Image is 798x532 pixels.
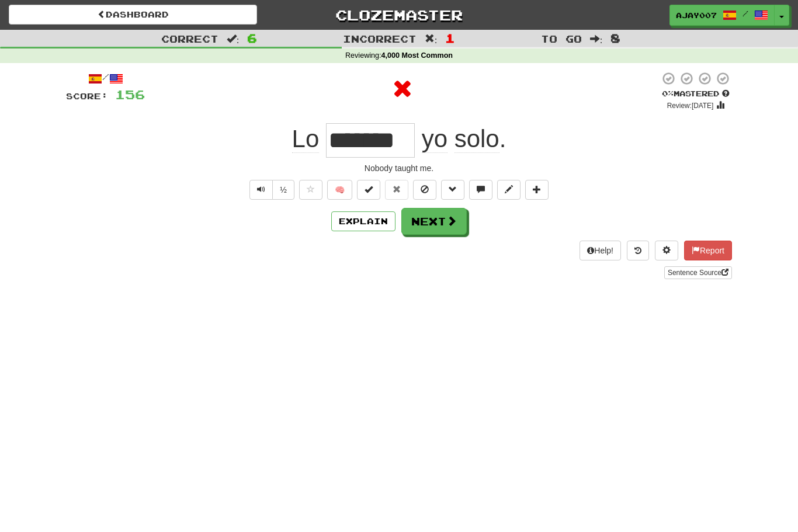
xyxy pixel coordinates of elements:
span: Incorrect [343,33,417,44]
span: 156 [115,87,145,102]
button: Reset to 0% Mastered (alt+r) [385,180,408,200]
span: : [227,34,240,44]
button: Favorite sentence (alt+f) [299,180,322,200]
button: 🧠 [327,180,352,200]
span: / [743,9,748,18]
div: Mastered [660,89,732,99]
a: Dashboard [9,5,257,25]
span: To go [541,33,582,44]
span: solo [454,125,499,153]
span: yo [422,125,447,153]
button: ½ [272,180,294,200]
span: 6 [247,31,257,45]
button: Play sentence audio (ctl+space) [249,180,273,200]
button: Discuss sentence (alt+u) [469,180,492,200]
span: Score: [66,91,108,101]
span: 0 % [662,89,674,98]
span: Correct [161,33,218,44]
div: / [66,71,145,86]
button: Report [684,241,732,260]
div: Text-to-speech controls [247,180,294,200]
button: Grammar (alt+g) [441,180,464,200]
button: Help! [580,241,621,260]
small: Review: [DATE] [667,102,714,110]
span: 8 [610,31,620,45]
button: Add to collection (alt+a) [525,180,549,200]
button: Next [401,208,467,235]
button: Ignore sentence (alt+i) [413,180,436,200]
span: . [415,125,506,153]
span: ajay007 [676,10,717,20]
a: ajay007 / [669,5,775,26]
span: 1 [445,31,455,45]
div: Nobody taught me. [66,162,732,174]
button: Round history (alt+y) [627,241,649,260]
span: : [425,34,438,44]
strong: 4,000 Most Common [381,51,453,60]
button: Explain [331,211,395,231]
button: Edit sentence (alt+d) [497,180,521,200]
span: Lo [292,125,320,153]
a: Clozemaster [275,5,523,25]
a: Sentence Source [664,266,732,279]
button: Set this sentence to 100% Mastered (alt+m) [357,180,380,200]
span: : [590,34,603,44]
